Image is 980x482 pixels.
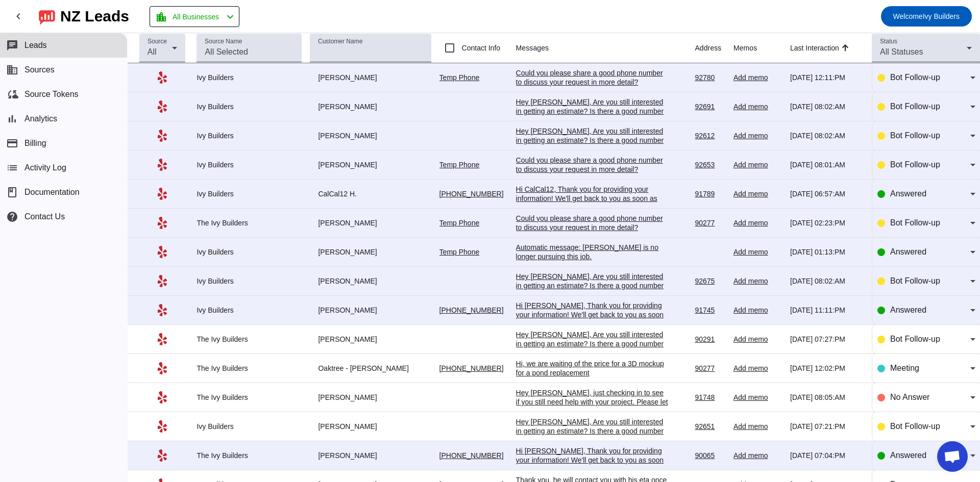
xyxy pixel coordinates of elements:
div: [DATE] 06:57:AM [790,189,864,198]
div: The Ivy Builders [197,218,302,227]
div: [DATE] 02:23:PM [790,218,864,227]
span: Sources [24,65,55,74]
div: Hi, we are waiting of the price for a 3D mockup for a pond replacement [516,359,669,377]
div: The Ivy Builders [197,335,302,344]
mat-icon: cloud_sync [6,88,18,100]
mat-icon: Yelp [156,246,168,258]
div: CalCal12 H. [310,189,431,198]
div: Ivy Builders [197,131,302,140]
div: 92612 [695,131,725,140]
div: 90277 [695,218,725,227]
div: [DATE] 07:21:PM [790,422,864,431]
mat-icon: location_city [155,11,167,23]
mat-icon: chat [6,39,18,52]
div: Automatic message: [PERSON_NAME] is no longer pursuing this job. [516,243,669,261]
div: Hey [PERSON_NAME], Are you still interested in getting an estimate? Is there a good number to rea... [516,126,669,154]
div: 92675 [695,276,725,286]
span: Bot Follow-up [890,335,940,343]
input: All Selected [205,46,293,58]
mat-icon: Yelp [156,362,168,374]
div: Add memo [733,276,782,286]
div: Ivy Builders [197,422,302,431]
a: Temp Phone [439,161,480,169]
div: Ivy Builders [197,160,302,169]
div: Ivy Builders [197,247,302,257]
mat-icon: Yelp [156,449,168,462]
mat-icon: Yelp [156,304,168,316]
span: Leads [24,41,47,50]
div: Oaktree - [PERSON_NAME] [310,364,431,373]
div: [DATE] 12:11:PM [790,73,864,82]
div: [DATE] 07:27:PM [790,335,864,344]
div: Ivy Builders [197,73,302,82]
div: Add memo [733,393,782,402]
div: Hey [PERSON_NAME], Are you still interested in getting an estimate? Is there a good number to rea... [516,272,669,299]
span: Bot Follow-up [890,422,940,430]
div: [DATE] 08:02:AM [790,276,864,286]
button: WelcomeIvy Builders [881,6,972,27]
span: Answered [890,451,926,460]
span: Answered [890,247,926,256]
div: Hi CalCal12, Thank you for providing your information! We'll get back to you as soon as possible,... [516,185,669,221]
div: 92653 [695,160,725,169]
div: [DATE] 12:02:PM [790,364,864,373]
mat-icon: Yelp [156,130,168,142]
div: Could you please share a good phone number to discuss your request in more detail?​ [516,156,669,174]
mat-icon: Yelp [156,333,168,345]
div: [DATE] 11:11:PM [790,306,864,315]
div: Add memo [733,422,782,431]
mat-icon: Yelp [156,391,168,403]
div: Ivy Builders [197,306,302,315]
span: Bot Follow-up [890,131,940,140]
div: Hi [PERSON_NAME], Thank you for providing your information! We'll get back to you as soon as poss... [516,301,669,338]
div: [PERSON_NAME] [310,247,431,257]
mat-icon: chevron_left [12,10,24,22]
div: [PERSON_NAME] [310,276,431,286]
img: logo [39,8,55,25]
div: The Ivy Builders [197,393,302,402]
div: [PERSON_NAME] [310,218,431,227]
span: Activity Log [24,163,66,172]
div: The Ivy Builders [197,364,302,373]
div: [PERSON_NAME] [310,73,431,82]
span: book [6,186,18,198]
mat-icon: payment [6,137,18,149]
div: Add memo [733,73,782,82]
div: Hey [PERSON_NAME], Are you still interested in getting an estimate? Is there a good number to rea... [516,417,669,445]
div: Ivy Builders [197,102,302,111]
mat-label: Status [880,38,897,45]
a: [PHONE_NUMBER] [439,451,504,460]
div: Add memo [733,451,782,460]
button: All Businesses [150,6,239,27]
div: 91748 [695,393,725,402]
a: Temp Phone [439,219,480,227]
div: Add memo [733,247,782,257]
span: Documentation [24,188,80,197]
span: Analytics [24,114,57,123]
div: [PERSON_NAME] [310,160,431,169]
div: [DATE] 08:02:AM [790,102,864,111]
div: [DATE] 08:05:AM [790,393,864,402]
div: The Ivy Builders [197,451,302,460]
div: [PERSON_NAME] [310,131,431,140]
div: Add memo [733,189,782,198]
div: 92780 [695,73,725,82]
span: Answered [890,306,926,314]
div: Ivy Builders [197,189,302,198]
div: 90277 [695,364,725,373]
label: Contact Info [460,43,501,53]
span: Meeting [890,364,919,372]
div: Ivy Builders [197,276,302,286]
div: Add memo [733,364,782,373]
div: Add memo [733,218,782,227]
mat-icon: Yelp [156,71,168,84]
span: All Businesses [173,10,219,24]
mat-icon: list [6,162,18,174]
span: Contact Us [24,212,65,221]
a: [PHONE_NUMBER] [439,306,504,314]
th: Address [695,33,733,63]
span: Bot Follow-up [890,160,940,169]
div: 92651 [695,422,725,431]
div: [DATE] 07:04:PM [790,451,864,460]
div: [PERSON_NAME] [310,393,431,402]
